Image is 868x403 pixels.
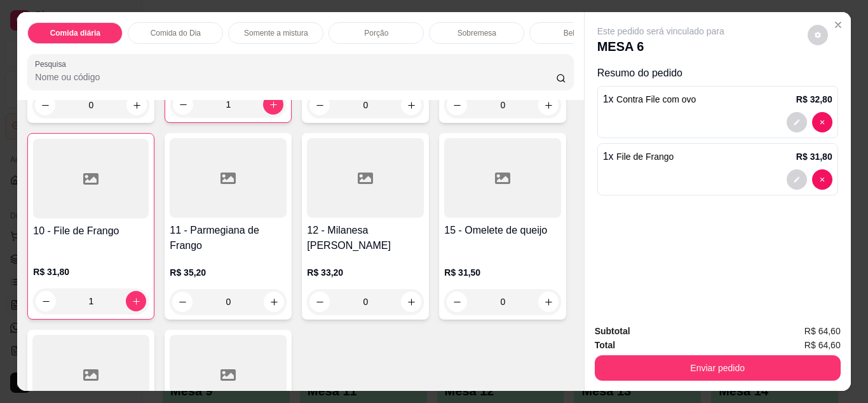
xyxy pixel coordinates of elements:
[595,340,615,350] strong: Total
[564,28,591,38] p: Bebidas
[35,59,71,69] label: Pesquisa
[33,265,149,278] p: R$ 31,80
[458,28,496,38] p: Sobremesa
[796,150,832,163] p: R$ 31,80
[597,66,838,81] p: Resumo do pedido
[244,28,308,38] p: Somente a mistura
[151,28,201,38] p: Comida do Dia
[804,338,841,352] span: R$ 64,60
[35,71,556,83] input: Pesquisa
[307,266,424,279] p: R$ 33,20
[170,266,287,279] p: R$ 35,20
[796,93,832,106] p: R$ 32,80
[444,266,561,279] p: R$ 31,50
[364,28,388,38] p: Porção
[787,112,807,132] button: decrease-product-quantity
[170,223,287,253] h4: 11 - Parmegiana de Frango
[616,152,674,162] span: File de Frango
[787,169,807,190] button: decrease-product-quantity
[616,94,696,104] span: Contra File com ovo
[828,15,848,35] button: Close
[603,149,674,164] p: 1 x
[603,92,696,107] p: 1 x
[597,25,724,38] p: Este pedido será vinculado para
[307,223,424,253] h4: 12 - Milanesa [PERSON_NAME]
[595,326,630,336] strong: Subtotal
[444,223,561,238] h4: 15 - Omelete de queijo
[595,355,841,381] button: Enviar pedido
[812,169,832,190] button: decrease-product-quantity
[33,223,149,239] h4: 10 - File de Frango
[812,112,832,132] button: decrease-product-quantity
[50,28,100,38] p: Comida diária
[597,38,724,55] p: MESA 6
[808,25,828,45] button: decrease-product-quantity
[804,324,841,338] span: R$ 64,60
